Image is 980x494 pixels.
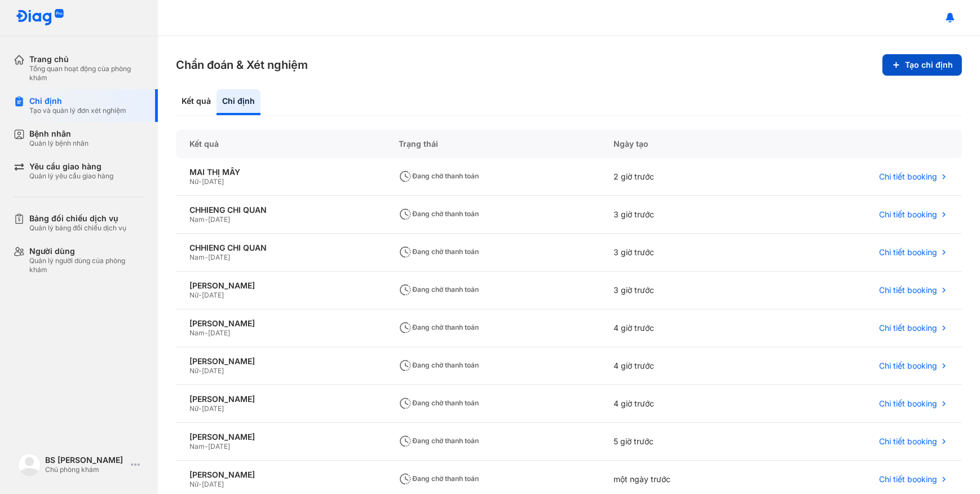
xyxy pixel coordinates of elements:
img: logo [16,9,64,27]
div: [PERSON_NAME] [189,432,372,442]
div: Kết quả [176,130,385,158]
div: Chủ phòng khám [45,465,126,474]
span: - [205,215,208,224]
div: MAI THỊ MÂY [189,167,372,177]
div: Quản lý yêu cầu giao hàng [29,172,113,181]
span: [DATE] [202,177,224,186]
span: Nam [189,253,205,261]
div: 2 giờ trước [600,158,769,196]
span: [DATE] [208,215,230,224]
span: Nam [189,329,205,337]
div: 4 giờ trước [600,385,769,423]
div: [PERSON_NAME] [189,356,372,366]
div: Bệnh nhân [29,129,89,139]
span: - [198,177,202,186]
div: Kết quả [176,89,217,115]
div: 3 giờ trước [600,234,769,272]
div: Trạng thái [385,130,600,158]
div: 5 giờ trước [600,423,769,461]
span: - [205,253,208,261]
div: Quản lý bệnh nhân [29,139,89,148]
span: Đang chờ thanh toán [399,474,479,483]
span: Chi tiết booking [879,361,937,371]
span: Chi tiết booking [879,247,937,257]
div: Chỉ định [217,89,261,115]
h3: Chẩn đoán & Xét nghiệm [176,57,308,73]
img: logo [18,453,41,476]
div: [PERSON_NAME] [189,318,372,329]
span: Đang chờ thanh toán [399,172,479,180]
div: 4 giờ trước [600,309,769,347]
span: - [198,404,202,413]
span: [DATE] [202,366,224,375]
div: Chỉ định [29,96,126,106]
div: Tạo và quản lý đơn xét nghiệm [29,106,126,115]
div: [PERSON_NAME] [189,281,372,291]
span: Nữ [189,291,198,299]
span: Chi tiết booking [879,209,937,220]
span: Chi tiết booking [879,172,937,182]
span: Nữ [189,366,198,375]
span: Nam [189,442,205,451]
span: - [205,442,208,451]
div: 3 giờ trước [600,272,769,309]
span: [DATE] [208,253,230,261]
span: Nữ [189,177,198,186]
span: Đang chờ thanh toán [399,247,479,256]
span: Đang chờ thanh toán [399,399,479,407]
span: Chi tiết booking [879,474,937,484]
div: Quản lý người dùng của phòng khám [29,256,144,274]
span: Đang chờ thanh toán [399,436,479,445]
div: Ngày tạo [600,130,769,158]
span: Chi tiết booking [879,436,937,447]
div: Người dùng [29,246,144,256]
span: Chi tiết booking [879,323,937,333]
div: Yêu cầu giao hàng [29,161,113,172]
span: [DATE] [202,404,224,413]
span: [DATE] [202,291,224,299]
button: Tạo chỉ định [882,54,962,76]
span: - [198,480,202,488]
span: Đang chờ thanh toán [399,285,479,294]
span: Chi tiết booking [879,399,937,409]
div: BS [PERSON_NAME] [45,455,126,465]
span: [DATE] [208,442,230,451]
span: - [198,366,202,375]
span: Đang chờ thanh toán [399,209,479,218]
div: [PERSON_NAME] [189,470,372,480]
span: - [205,329,208,337]
div: CHHIENG CHI QUAN [189,205,372,215]
div: 3 giờ trước [600,196,769,234]
div: Tổng quan hoạt động của phòng khám [29,64,144,82]
div: Quản lý bảng đối chiếu dịch vụ [29,224,126,233]
span: Nữ [189,480,198,488]
div: Bảng đối chiếu dịch vụ [29,213,126,224]
span: [DATE] [202,480,224,488]
div: 4 giờ trước [600,347,769,385]
div: Trang chủ [29,54,144,64]
span: Nam [189,215,205,224]
span: Chi tiết booking [879,285,937,295]
span: Đang chờ thanh toán [399,361,479,369]
span: [DATE] [208,329,230,337]
div: [PERSON_NAME] [189,394,372,404]
span: Đang chờ thanh toán [399,323,479,331]
span: - [198,291,202,299]
div: CHHIENG CHI QUAN [189,243,372,253]
span: Nữ [189,404,198,413]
